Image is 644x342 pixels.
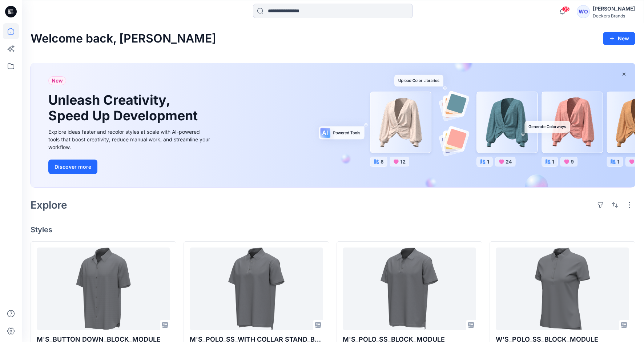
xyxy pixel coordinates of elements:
[48,160,97,174] button: Discover more
[48,160,212,174] a: Discover more
[31,225,635,234] h4: Styles
[52,76,63,85] span: New
[37,248,170,330] a: M'S_BUTTON DOWN_BLOCK_MODULE
[593,13,635,19] div: Deckers Brands
[31,32,216,45] h2: Welcome back, [PERSON_NAME]
[343,248,476,330] a: M'S_POLO_SS_BLOCK_MODULE
[577,5,590,18] div: WO
[562,6,570,12] span: 35
[496,248,629,330] a: W'S_POLO_SS_BLOCK_MODULE
[48,92,201,124] h1: Unleash Creativity, Speed Up Development
[31,199,67,211] h2: Explore
[593,4,635,13] div: [PERSON_NAME]
[603,32,635,45] button: New
[190,248,323,330] a: M'S_POLO_SS_WITH COLLAR STAND_BLOCK_MODULE
[48,128,212,151] div: Explore ideas faster and recolor styles at scale with AI-powered tools that boost creativity, red...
